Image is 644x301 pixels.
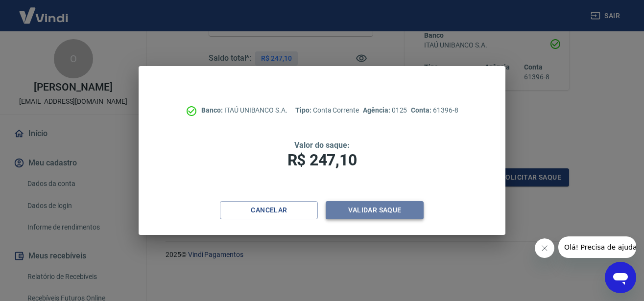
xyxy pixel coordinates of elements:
[411,105,458,116] p: 61396-8
[558,236,636,258] iframe: Mensagem da empresa
[201,106,224,114] span: Banco:
[287,151,357,169] span: R$ 247,10
[326,201,424,219] button: Validar saque
[220,201,318,219] button: Cancelar
[411,106,433,114] span: Conta:
[294,140,349,150] span: Valor do saque:
[363,106,392,114] span: Agência:
[6,7,82,15] span: Olá! Precisa de ajuda?
[295,106,313,114] span: Tipo:
[535,238,554,258] iframe: Fechar mensagem
[605,262,636,293] iframe: Botão para abrir a janela de mensagens
[201,105,287,116] p: ITAÚ UNIBANCO S.A.
[295,105,359,116] p: Conta Corrente
[363,105,407,116] p: 0125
